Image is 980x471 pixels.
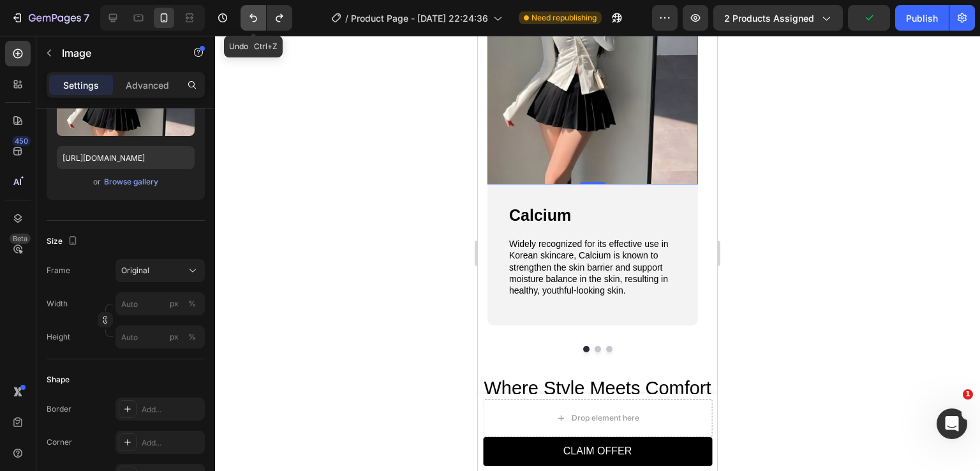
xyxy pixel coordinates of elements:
[713,5,843,31] button: 2 products assigned
[62,45,170,61] p: Image
[906,11,938,25] div: Publish
[63,78,99,92] p: Settings
[103,176,159,188] button: Browse gallery
[47,403,71,415] div: Border
[142,437,202,449] div: Add...
[126,78,169,92] p: Advanced
[184,296,200,311] button: px
[170,298,179,310] div: px
[6,342,233,363] span: Where Style Meets Comfort
[84,10,89,26] p: 7
[188,331,196,343] div: %
[115,325,205,348] input: px%
[47,331,70,343] label: Height
[31,170,93,188] span: Calcium
[115,292,205,315] input: px%
[104,176,158,188] div: Browse gallery
[345,11,348,25] span: /
[10,234,31,244] div: Beta
[188,298,196,310] div: %
[128,310,135,317] button: Dot
[531,12,597,24] span: Need republishing
[31,202,198,260] p: Widely recognized for its effective use in Korean skincare, Calcium is known to strengthen the sk...
[478,36,717,471] iframe: Design area
[47,265,70,276] label: Frame
[170,331,179,343] div: px
[105,310,112,317] button: Dot
[167,296,182,311] button: %
[351,11,488,25] span: Product Page - [DATE] 22:24:36
[47,437,72,448] div: Corner
[47,233,80,250] div: Size
[47,374,70,385] div: Shape
[115,259,205,282] button: Original
[121,265,149,276] span: Original
[895,5,949,31] button: Publish
[47,298,68,310] label: Width
[93,174,101,190] span: or
[167,329,182,345] button: %
[963,389,973,400] span: 1
[142,404,202,415] div: Add...
[724,11,814,25] span: 2 products assigned
[57,146,195,169] input: https://example.com/image.jpg
[5,5,95,31] button: 7
[937,408,967,439] iframe: Intercom live chat
[12,136,31,146] div: 450
[117,310,123,317] button: Dot
[184,329,200,345] button: px
[241,5,292,31] div: Undo/Redo
[30,201,200,262] div: Rich Text Editor. Editing area: main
